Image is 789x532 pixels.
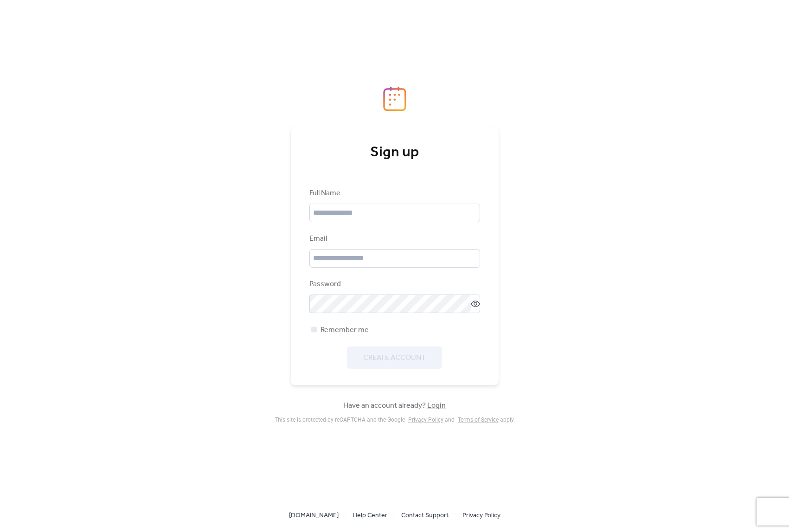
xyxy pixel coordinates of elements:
span: Contact Support [401,510,449,521]
span: [DOMAIN_NAME] [289,510,339,521]
span: Help Center [353,510,387,521]
a: Login [427,398,446,413]
a: Help Center [353,509,387,521]
a: Privacy Policy [408,417,443,423]
div: Password [309,279,478,290]
span: Remember me [321,325,369,336]
a: Privacy Policy [462,509,500,521]
img: logo [383,86,406,111]
div: Full Name [309,188,478,199]
span: Privacy Policy [462,510,500,521]
div: Email [309,233,478,244]
span: Have an account already? [343,400,446,411]
div: Sign up [309,143,480,162]
a: [DOMAIN_NAME] [289,509,339,521]
a: Terms of Service [458,417,499,423]
a: Contact Support [401,509,449,521]
div: This site is protected by reCAPTCHA and the Google and apply . [275,417,515,423]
